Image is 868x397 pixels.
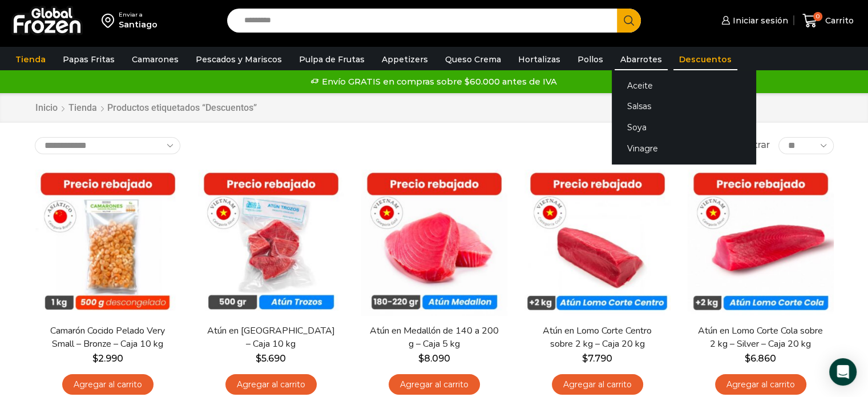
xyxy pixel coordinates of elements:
[62,374,154,395] a: Agregar al carrito: “Camarón Cocido Pelado Very Small - Bronze - Caja 10 kg”
[68,102,98,115] a: Tienda
[582,353,588,364] span: $
[800,7,857,34] a: 0 Carrito
[695,324,826,351] a: Atún en Lomo Corte Cola sobre 2 kg – Silver – Caja 20 kg
[745,353,750,364] span: $
[57,49,120,70] a: Papas Fritas
[376,49,434,70] a: Appetizers
[612,117,756,138] a: Soya
[673,49,737,70] a: Descuentos
[582,353,612,364] bdi: 7.790
[225,374,317,395] a: Agregar al carrito: “Atún en Trozos - Caja 10 kg”
[126,49,184,70] a: Camarones
[512,49,566,70] a: Hortalizas
[293,49,370,70] a: Pulpa de Frutas
[190,49,288,70] a: Pescados y Mariscos
[256,353,286,364] bdi: 5.690
[92,353,98,364] span: $
[418,353,424,364] span: $
[205,324,336,351] a: Atún en [GEOGRAPHIC_DATA] – Caja 10 kg
[102,11,119,30] img: address-field-icon.svg
[42,324,173,351] a: Camarón Cocido Pelado Very Small – Bronze – Caja 10 kg
[552,374,643,395] a: Agregar al carrito: “Atún en Lomo Corte Centro sobre 2 kg - Caja 20 kg”
[119,11,158,19] div: Enviar a
[35,102,257,115] nav: Breadcrumb
[368,324,499,351] a: Atún en Medallón de 140 a 200 g – Caja 5 kg
[572,49,609,70] a: Pollos
[829,358,857,386] div: Open Intercom Messenger
[612,75,756,96] a: Aceite
[813,12,822,21] span: 0
[718,9,788,32] a: Iniciar sesión
[35,102,58,115] a: Inicio
[418,353,450,364] bdi: 8.090
[617,9,641,33] button: Search button
[389,374,480,395] a: Agregar al carrito: “Atún en Medallón de 140 a 200 g - Caja 5 kg”
[531,324,663,351] a: Atún en Lomo Corte Centro sobre 2 kg – Caja 20 kg
[745,353,776,364] bdi: 6.860
[35,137,180,154] select: Pedido de la tienda
[612,138,756,159] a: Vinagre
[715,374,806,395] a: Agregar al carrito: “Atún en Lomo Corte Cola sobre 2 kg - Silver - Caja 20 kg”
[10,49,51,70] a: Tienda
[439,49,507,70] a: Queso Crema
[107,102,257,113] h1: Productos etiquetados “Descuentos”
[730,15,788,26] span: Iniciar sesión
[822,15,854,26] span: Carrito
[612,96,756,117] a: Salsas
[256,353,261,364] span: $
[119,19,158,30] div: Santiago
[92,353,123,364] bdi: 2.990
[615,49,668,70] a: Abarrotes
